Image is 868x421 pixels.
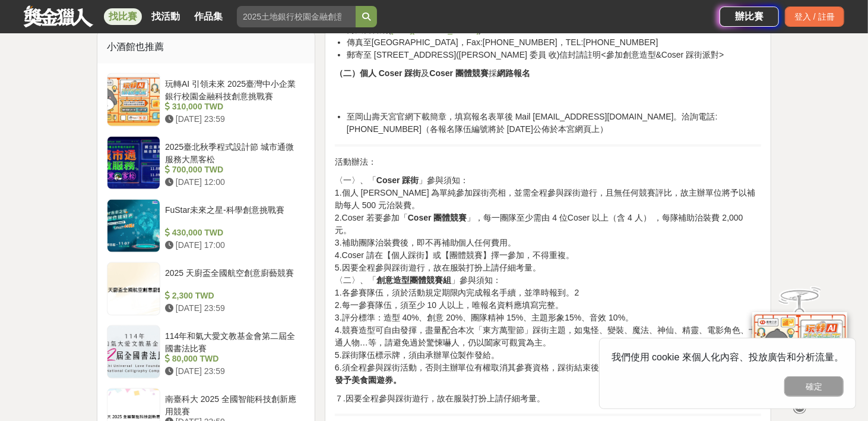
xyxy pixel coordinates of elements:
div: 小酒館也推薦 [97,30,315,64]
strong: Coser 踩街 [376,175,419,185]
p: ７.因要全程參與踩街遊行，故在服裝打扮上請仔細考量。 [335,392,761,405]
strong: （二）個人 Coser 踩街 [335,68,421,78]
strong: Coser 團體競賽 [408,213,467,222]
div: [DATE] 17:00 [165,239,300,252]
strong: 園遊券。 [368,375,401,385]
div: FuStar未來之星-科學創意挑戰賽 [165,204,300,227]
a: 找比賽 [104,8,142,25]
div: 2025臺北秋季程式設計節 城市通微服務大黑客松 [165,141,300,164]
p: 〈一〉、「 」參與須知： 1.個人 [PERSON_NAME] 為單純參加踩街亮相，並需全程參與踩街遊行，且無任何競賽評比，故主辦單位將予以補助每人 500 元治裝費。 2.Coser 若要參加... [335,174,761,387]
a: 作品集 [189,8,227,25]
div: 登入 / 註冊 [785,7,844,27]
a: 玩轉AI 引領未來 2025臺灣中小企業銀行校園金融科技創意挑戰賽 310,000 TWD [DATE] 23:59 [107,73,305,127]
img: d2146d9a-e6f6-4337-9592-8cefde37ba6b.png [752,312,847,391]
div: 700,000 TWD [165,164,300,176]
div: 南臺科大 2025 全國智能科技創新應用競賽 [165,393,300,416]
button: 確定 [784,376,844,397]
strong: 創意造型團體競賽組 [376,275,451,285]
p: 活動辦法： [335,156,761,168]
a: 辦比賽 [720,7,779,27]
div: 80,000 TWD [165,353,300,365]
input: 2025土地銀行校園金融創意挑戰賽：從你出發 開啟智慧金融新頁 [237,6,356,27]
div: 114年和氣大愛文教基金會第二屆全國書法比賽 [165,330,300,353]
div: [DATE] 23:59 [165,365,300,378]
strong: Coser 團體競賽 [429,68,489,78]
li: 傳真至[GEOGRAPHIC_DATA]，Fax:[PHONE_NUMBER]，TEL:[PHONE_NUMBER] [347,36,761,49]
a: FuStar未來之星-科學創意挑戰賽 430,000 TWD [DATE] 17:00 [107,199,305,253]
strong: 網路報名 [497,68,530,78]
div: 2025 天廚盃全國航空創意廚藝競賽 [165,267,300,290]
div: [DATE] 12:00 [165,176,300,188]
div: 2,300 TWD [165,290,300,302]
div: 玩轉AI 引領未來 2025臺灣中小企業銀行校園金融科技創意挑戰賽 [165,78,300,100]
div: 430,000 TWD [165,227,300,239]
a: 2025臺北秋季程式設計節 城市通微服務大黑客松 700,000 TWD [DATE] 12:00 [107,136,305,190]
div: 310,000 TWD [165,100,300,113]
div: [DATE] 23:59 [165,302,300,315]
span: 我們使用 cookie 來個人化內容、投放廣告和分析流量。 [612,352,844,362]
a: 2025 天廚盃全國航空創意廚藝競賽 2,300 TWD [DATE] 23:59 [107,262,305,316]
li: 郵寄至 [STREET_ADDRESS]([PERSON_NAME] 委員 收)信封請註明<參加創意造型&Coser 踩街派對> [347,49,761,61]
a: 114年和氣大愛文教基金會第二屆全國書法比賽 80,000 TWD [DATE] 23:59 [107,325,305,379]
a: 找活動 [147,8,185,25]
div: [DATE] 23:59 [165,113,300,125]
li: 至岡山壽天宮官網下載簡章，填寫報名表單後 Mail [EMAIL_ADDRESS][DOMAIN_NAME]。洽詢電話:[PHONE_NUMBER]（各報名隊伍編號將於 [DATE]公佈於本宮網頁上） [347,111,761,136]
